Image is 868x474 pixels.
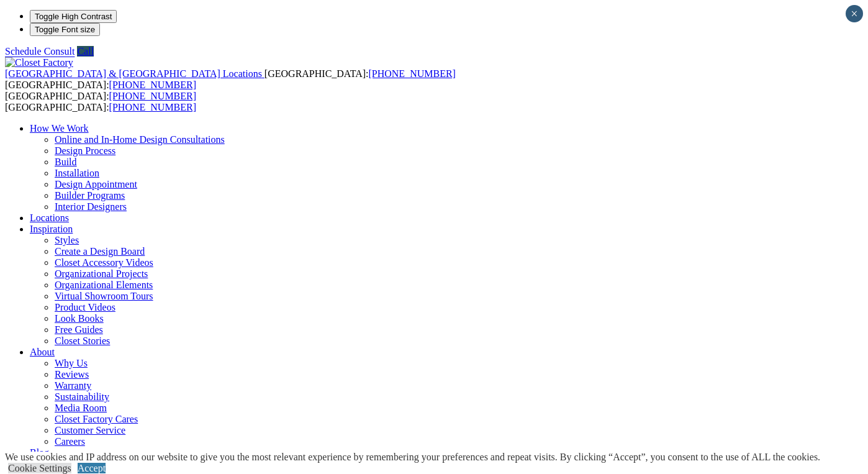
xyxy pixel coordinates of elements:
[78,463,106,473] a: Accept
[30,10,117,23] button: Toggle High Contrast
[30,447,49,458] a: Blog
[35,25,95,34] span: Toggle Font size
[55,190,125,201] a: Builder Programs
[109,102,196,112] a: [PHONE_NUMBER]
[55,257,153,268] a: Closet Accessory Videos
[77,46,94,57] a: Call
[55,391,109,402] a: Sustainability
[55,380,91,391] a: Warranty
[30,123,89,134] a: How We Work
[55,425,125,435] a: Customer Service
[55,291,153,301] a: Virtual Showroom Tours
[30,212,69,223] a: Locations
[55,324,103,335] a: Free Guides
[5,68,456,90] span: [GEOGRAPHIC_DATA]: [GEOGRAPHIC_DATA]:
[55,157,77,167] a: Build
[55,201,127,212] a: Interior Designers
[55,414,138,424] a: Closet Factory Cares
[5,91,196,112] span: [GEOGRAPHIC_DATA]: [GEOGRAPHIC_DATA]:
[55,145,115,156] a: Design Process
[55,134,225,145] a: Online and In-Home Design Consultations
[55,436,85,447] a: Careers
[55,403,107,413] a: Media Room
[55,268,148,279] a: Organizational Projects
[30,224,73,234] a: Inspiration
[8,463,71,473] a: Cookie Settings
[55,280,153,290] a: Organizational Elements
[55,179,137,189] a: Design Appointment
[55,235,79,245] a: Styles
[5,68,264,79] a: [GEOGRAPHIC_DATA] & [GEOGRAPHIC_DATA] Locations
[35,12,112,21] span: Toggle High Contrast
[30,23,100,36] button: Toggle Font size
[846,5,863,22] button: Close
[55,358,88,368] a: Why Us
[5,57,73,68] img: Closet Factory
[30,347,55,357] a: About
[55,246,145,257] a: Create a Design Board
[55,302,115,312] a: Product Videos
[55,335,110,346] a: Closet Stories
[55,168,99,178] a: Installation
[5,452,820,463] div: We use cookies and IP address on our website to give you the most relevant experience by remember...
[55,369,89,380] a: Reviews
[5,46,75,57] a: Schedule Consult
[109,91,196,101] a: [PHONE_NUMBER]
[109,80,196,90] a: [PHONE_NUMBER]
[368,68,455,79] a: [PHONE_NUMBER]
[55,313,104,324] a: Look Books
[5,68,262,79] span: [GEOGRAPHIC_DATA] & [GEOGRAPHIC_DATA] Locations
